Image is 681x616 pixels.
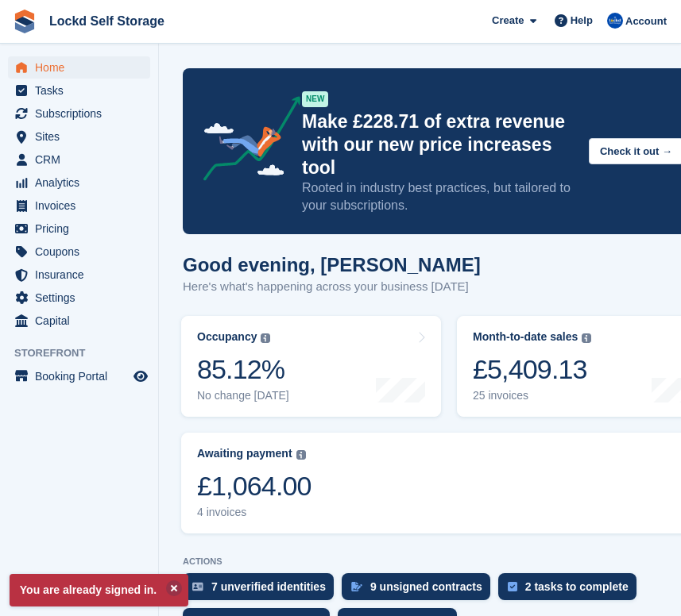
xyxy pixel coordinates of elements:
[197,353,289,386] div: 85.12%
[473,353,591,386] div: £5,409.13
[35,241,130,263] span: Coupons
[35,125,130,148] span: Sites
[351,582,362,591] img: contract_signature_icon-13c848040528278c33f63329250d36e43548de30e8caae1d1a13099fd9432cc5.svg
[131,367,150,386] a: Preview store
[10,574,188,606] p: You are already signed in.
[197,506,311,519] div: 4 invoices
[492,13,524,29] span: Create
[8,56,150,79] a: menu
[211,580,326,593] div: 7 unverified identities
[43,8,171,34] a: Lockd Self Storage
[8,79,150,102] a: menu
[8,310,150,332] a: menu
[35,365,130,387] span: Booking Portal
[13,10,37,33] img: stora-icon-8386f47178a22dfd0bd8f6a31ec36ba5ce8667c1dd55bd0f319d3a0aa187defe.svg
[370,580,482,593] div: 9 unsigned contracts
[35,194,130,217] span: Invoices
[8,287,150,309] a: menu
[302,179,576,214] p: Rooted in industry best practices, but tailored to your subscriptions.
[183,278,481,296] p: Here's what's happening across your business [DATE]
[571,13,593,29] span: Help
[302,110,576,179] p: Make £228.71 of extra revenue with our new price increases tool
[261,333,270,343] img: icon-info-grey-7440780725fd019a000dd9b08b2336e03edf1995a4989e88bcd33f0948082b44.svg
[302,91,328,107] div: NEW
[508,582,517,591] img: task-75834270c22a3079a89374b754ae025e5fb1db73e45f91037f5363f120a921f8.svg
[35,56,130,79] span: Home
[35,171,130,194] span: Analytics
[498,573,644,608] a: 2 tasks to complete
[190,96,301,187] img: price-adjustments-announcement-icon-8257ccfd72463d97f412b2fc003d46551f7dbcb40ab6d574587a9cd5c0d94...
[197,330,257,344] div: Occupancy
[8,365,150,387] a: menu
[8,194,150,217] a: menu
[8,171,150,194] a: menu
[192,582,203,591] img: verify_identity-adf6edd0f0f0b5bbfe63781bf79b02c33cf7c696d77639b501bdc392416b5a36.svg
[8,102,150,125] a: menu
[14,345,158,361] span: Storefront
[197,470,311,502] div: £1,064.00
[181,316,441,417] a: Occupancy 85.12% No change [DATE]
[8,218,150,240] a: menu
[8,241,150,263] a: menu
[35,287,130,309] span: Settings
[183,573,342,608] a: 7 unverified identities
[35,218,130,240] span: Pricing
[8,148,150,171] a: menu
[35,79,130,102] span: Tasks
[342,573,498,608] a: 9 unsigned contracts
[35,102,130,125] span: Subscriptions
[607,13,623,29] img: Jonny Bleach
[197,389,289,402] div: No change [DATE]
[625,13,667,29] span: Account
[473,389,591,402] div: 25 invoices
[525,580,629,593] div: 2 tasks to complete
[473,330,578,344] div: Month-to-date sales
[296,450,306,460] img: icon-info-grey-7440780725fd019a000dd9b08b2336e03edf1995a4989e88bcd33f0948082b44.svg
[35,310,130,332] span: Capital
[35,148,130,171] span: CRM
[8,264,150,286] a: menu
[582,333,591,343] img: icon-info-grey-7440780725fd019a000dd9b08b2336e03edf1995a4989e88bcd33f0948082b44.svg
[35,264,130,286] span: Insurance
[8,125,150,148] a: menu
[197,447,292,460] div: Awaiting payment
[183,254,481,275] h1: Good evening, [PERSON_NAME]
